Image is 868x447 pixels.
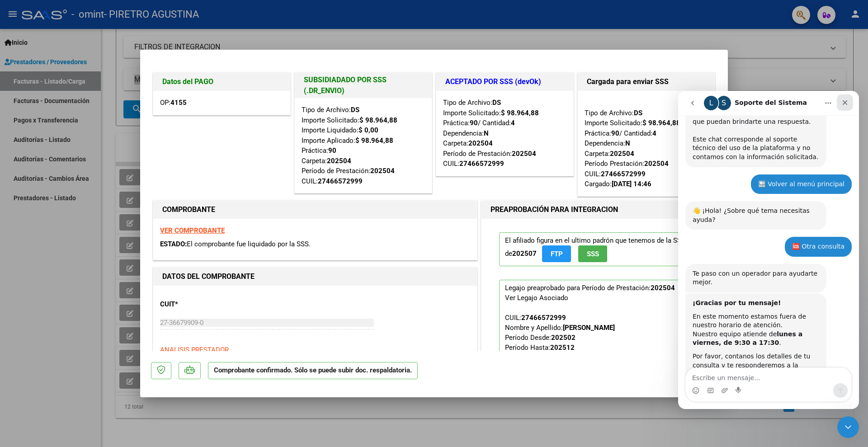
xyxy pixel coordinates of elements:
[445,76,564,87] h1: ACEPTADO POR SSS (devOk)
[160,99,187,107] span: OP:
[499,280,681,376] p: Legajo preaprobado para Período de Prestación:
[678,91,859,409] iframe: Intercom live chat
[501,109,539,117] strong: $ 98.964,88
[551,334,576,342] strong: 202502
[468,139,493,147] strong: 202504
[652,129,656,137] strong: 4
[511,119,515,127] strong: 4
[443,98,566,169] div: Tipo de Archivo: Importe Solicitado: Práctica: / Cantidad: Dependencia: Carpeta: Período de Prest...
[327,157,351,165] strong: 202504
[470,119,478,127] strong: 90
[578,245,607,262] button: SSS
[585,98,708,189] div: Tipo de Archivo: Importe Solicitado: Práctica: / Cantidad: Dependencia: Carpeta: Período Prestaci...
[612,180,651,188] strong: [DATE] 14:46
[499,232,697,266] p: El afiliado figura en el ultimo padrón que tenemos de la SSS de
[160,240,187,248] span: ESTADO:
[651,284,675,292] strong: 202504
[491,204,618,215] h1: PREAPROBACIÓN PARA INTEGRACION
[359,126,378,134] strong: $ 0,00
[521,313,566,323] div: 27466572999
[512,249,537,258] strong: 202507
[459,159,504,169] div: 27466572999
[611,129,619,137] strong: 90
[318,176,363,187] div: 27466572999
[492,99,501,107] strong: DS
[563,324,615,332] strong: [PERSON_NAME]
[162,272,255,281] strong: DATOS DEL COMPROBANTE
[542,245,571,262] button: FTP
[512,150,536,158] strong: 202504
[160,299,253,310] p: CUIT
[505,293,568,303] div: Ver Legajo Asociado
[160,226,225,235] a: VER COMPROBANTE
[359,116,397,124] strong: $ 98.964,88
[484,129,489,137] strong: N
[587,250,599,258] span: SSS
[587,76,706,87] h1: Cargada para enviar SSS
[642,119,680,127] strong: $ 98.964,88
[481,219,715,397] div: PREAPROBACIÓN PARA INTEGRACION
[551,250,563,258] span: FTP
[644,160,669,168] strong: 202504
[505,314,615,372] span: CUIL: Nombre y Apellido: Período Desde: Período Hasta: Admite Dependencia:
[160,346,229,354] span: ANALISIS PRESTADOR
[634,109,642,117] strong: DS
[601,169,646,179] div: 27466572999
[610,150,634,158] strong: 202504
[208,362,418,380] p: Comprobante confirmado. Sólo se puede subir doc. respaldatoria.
[187,240,311,248] span: El comprobante fue liquidado por la SSS.
[550,343,575,352] strong: 202512
[625,139,630,147] strong: N
[162,76,281,87] h1: Datos del PAGO
[481,201,715,219] mat-expansion-panel-header: PREAPROBACIÓN PARA INTEGRACION
[837,416,859,438] iframe: Intercom live chat
[162,205,215,214] strong: COMPROBANTE
[302,105,425,186] div: Tipo de Archivo: Importe Solicitado: Importe Liquidado: Importe Aplicado: Práctica: Carpeta: Perí...
[351,106,359,114] strong: DS
[370,167,395,175] strong: 202504
[304,75,423,96] h1: SUBSIDIADADO POR SSS (.DR_ENVIO)
[355,136,393,145] strong: $ 98.964,88
[170,99,187,107] strong: 4155
[328,146,336,155] strong: 90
